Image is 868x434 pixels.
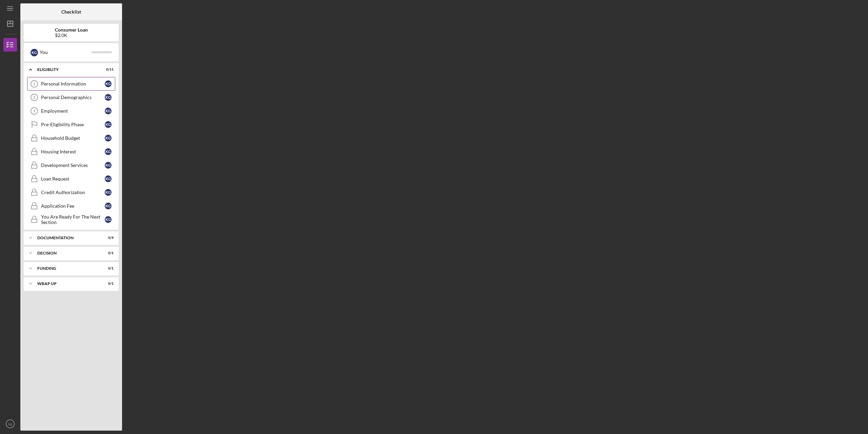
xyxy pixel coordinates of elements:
div: Loan Request [41,176,105,182]
a: Pre-Eligibility Phasekg [27,118,115,131]
a: Loan Requestkg [27,172,115,186]
text: kg [8,422,12,426]
a: 1Personal Informationkg [27,77,115,91]
div: Credit Authorization [41,190,105,195]
a: Application Feekg [27,199,115,213]
div: $2.0K [55,33,88,38]
div: k g [105,121,112,128]
div: Decision [37,251,97,255]
div: k g [105,216,112,223]
a: Household Budgetkg [27,131,115,145]
b: Consumer Loan [55,27,88,33]
div: k g [105,162,112,169]
a: Development Serviceskg [27,158,115,172]
button: kg [3,417,17,431]
div: 0 / 11 [101,68,114,72]
a: 3Employmentkg [27,104,115,118]
a: 2Personal Demographicskg [27,91,115,104]
div: Funding [37,266,97,270]
tspan: 2 [33,95,35,99]
div: k g [31,49,38,56]
div: 0 / 1 [101,282,114,286]
tspan: 1 [33,82,35,86]
div: Personal Demographics [41,95,105,100]
div: k g [105,203,112,209]
tspan: 3 [33,109,35,113]
a: You Are Ready For The Next Sectionkg [27,213,115,226]
div: k g [105,189,112,196]
div: Documentation [37,236,97,240]
div: k g [105,148,112,155]
div: You Are Ready For The Next Section [41,214,105,225]
div: k g [105,175,112,182]
div: 0 / 1 [101,266,114,270]
div: 0 / 9 [101,236,114,240]
div: Eligiblity [37,68,97,72]
div: Application Fee [41,203,105,209]
a: Credit Authorizationkg [27,186,115,199]
div: k g [105,135,112,141]
div: k g [105,94,112,101]
div: 0 / 1 [101,251,114,255]
div: Wrap up [37,282,97,286]
div: k g [105,108,112,114]
div: Personal Information [41,81,105,87]
div: k g [105,80,112,87]
div: Pre-Eligibility Phase [41,122,105,127]
div: You [40,46,92,58]
div: Employment [41,108,105,114]
div: Development Services [41,163,105,168]
a: Housing Interestkg [27,145,115,158]
div: Household Budget [41,135,105,141]
b: Checklist [61,9,81,15]
div: Housing Interest [41,149,105,154]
